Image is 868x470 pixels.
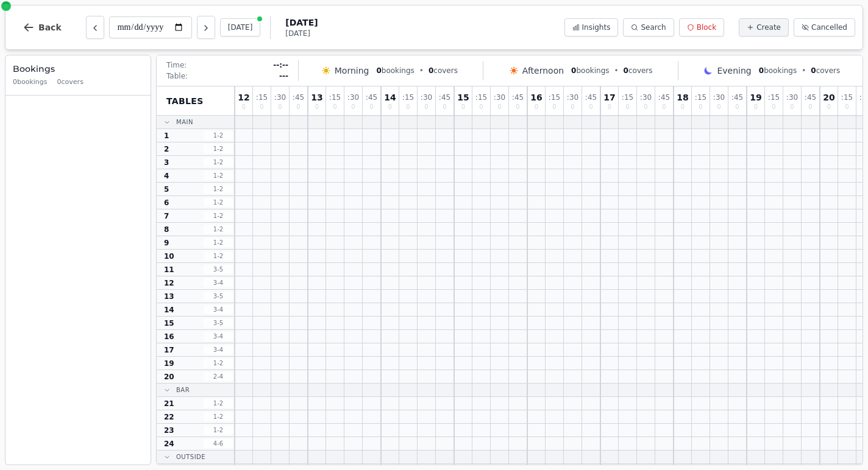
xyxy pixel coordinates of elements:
[204,225,233,234] span: 1 - 2
[164,158,169,167] span: 3
[166,71,188,81] span: Table:
[608,104,611,110] span: 0
[429,66,433,75] span: 0
[530,93,542,102] span: 16
[285,29,318,38] span: [DATE]
[164,372,174,382] span: 20
[204,345,233,354] span: 3 - 4
[754,104,758,110] span: 0
[329,94,341,101] span: : 15
[204,211,233,220] span: 1 - 2
[164,426,174,435] span: 23
[38,23,62,32] span: Back
[622,94,633,101] span: : 15
[384,93,396,102] span: 14
[768,94,780,101] span: : 15
[333,104,336,110] span: 0
[274,94,286,101] span: : 30
[376,66,414,75] span: bookings
[296,104,300,110] span: 0
[549,94,560,101] span: : 15
[86,16,104,39] button: Previous day
[662,104,666,110] span: 0
[402,94,414,101] span: : 15
[164,131,169,141] span: 1
[238,93,249,102] span: 12
[571,66,576,75] span: 0
[658,94,670,101] span: : 45
[164,225,169,234] span: 8
[57,77,84,88] span: 0 covers
[166,60,187,70] span: Time:
[585,94,597,101] span: : 45
[164,238,169,248] span: 9
[204,399,233,408] span: 1 - 2
[279,71,288,81] span: ---
[641,23,666,32] span: Search
[204,372,233,381] span: 2 - 4
[739,18,789,37] button: Create
[204,131,233,140] span: 1 - 2
[624,66,628,75] span: 0
[841,94,853,101] span: : 15
[475,94,487,101] span: : 15
[164,198,169,208] span: 6
[204,238,233,247] span: 1 - 2
[220,18,261,37] button: [DATE]
[640,94,652,101] span: : 30
[176,385,190,395] span: Bar
[808,104,812,110] span: 0
[164,171,169,181] span: 4
[164,439,174,449] span: 24
[731,94,743,101] span: : 45
[717,104,720,110] span: 0
[204,144,233,153] span: 1 - 2
[13,13,71,42] button: Back
[204,359,233,368] span: 1 - 2
[614,66,619,75] span: •
[497,104,501,110] span: 0
[677,93,688,102] span: 18
[759,66,764,75] span: 0
[315,104,319,110] span: 0
[285,16,318,29] span: [DATE]
[204,412,233,421] span: 1 - 2
[204,251,233,261] span: 1 - 2
[347,94,359,101] span: : 30
[443,104,446,110] span: 0
[699,104,702,110] span: 0
[419,66,424,75] span: •
[242,104,246,110] span: 0
[794,18,855,37] button: Cancelled
[164,184,169,194] span: 5
[457,93,469,102] span: 15
[811,66,816,75] span: 0
[750,93,761,102] span: 19
[845,104,848,110] span: 0
[790,104,794,110] span: 0
[786,94,798,101] span: : 30
[535,104,538,110] span: 0
[311,93,322,102] span: 13
[625,104,629,110] span: 0
[164,318,174,328] span: 15
[260,104,263,110] span: 0
[681,104,685,110] span: 0
[424,104,428,110] span: 0
[256,94,268,101] span: : 15
[679,18,724,37] button: Block
[176,452,205,461] span: Outside
[273,60,288,70] span: --:--
[204,171,233,180] span: 1 - 2
[571,104,574,110] span: 0
[644,104,647,110] span: 0
[805,94,816,101] span: : 45
[439,94,450,101] span: : 45
[164,292,174,301] span: 13
[164,144,169,154] span: 2
[13,63,143,75] h3: Bookings
[697,23,716,32] span: Block
[166,95,204,107] span: Tables
[589,104,592,110] span: 0
[823,93,834,102] span: 20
